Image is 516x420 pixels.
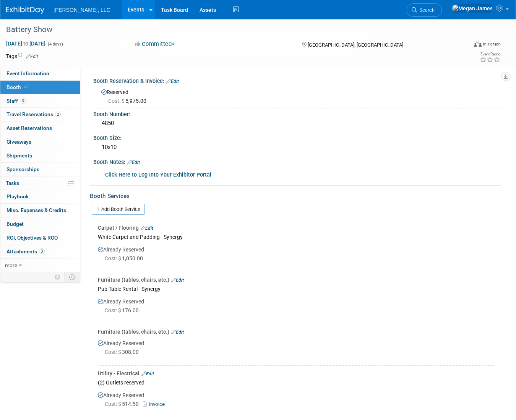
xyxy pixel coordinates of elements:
span: 308.00 [105,349,142,355]
span: Cost: $ [105,307,122,313]
span: [GEOGRAPHIC_DATA], [GEOGRAPHIC_DATA] [308,42,403,48]
div: Furniture (tables, chairs, etc.) [98,328,495,336]
a: Budget [0,217,80,231]
a: Edit [171,329,184,335]
a: Shipments [0,149,80,162]
div: 10x10 [99,141,495,153]
a: Playbook [0,190,80,203]
span: 2 [55,112,61,117]
span: Shipments [6,152,32,159]
span: more [5,262,17,268]
div: Carpet / Flooring [98,224,495,232]
a: Sponsorships [0,163,80,176]
td: Toggle Event Tabs [65,272,80,282]
a: Misc. Expenses & Credits [0,204,80,217]
a: Tasks [0,177,80,190]
span: Event Information [6,70,49,76]
td: Personalize Event Tab Strip [51,272,65,282]
div: Event Format [428,40,501,51]
span: Booth [6,84,30,90]
div: White Carpet and Padding - Synergy [98,232,495,242]
span: Asset Reservations [6,125,52,131]
span: Cost: $ [108,98,125,104]
div: Pub Table Rental - Synergy [98,284,495,294]
span: 176.00 [105,307,142,313]
a: Edit [141,225,153,231]
span: 3 [20,98,26,104]
a: ROI, Objectives & ROO [0,231,80,245]
span: Search [417,7,435,13]
div: Already Reserved [98,294,495,321]
span: [DATE] [DATE] [6,40,46,47]
span: [PERSON_NAME], LLC [54,7,110,13]
div: Reserved [99,86,495,105]
span: 514.50 [105,401,142,407]
img: Megan James [452,4,493,13]
div: Booth Number: [93,109,501,118]
div: Booth Services [90,192,501,200]
a: Staff3 [0,94,80,108]
span: Budget [6,221,24,227]
a: Event Information [0,67,80,80]
div: Already Reserved [98,388,495,415]
a: Add Booth Service [92,204,145,215]
span: 3 [39,248,45,254]
div: (2) Outlets reserved [98,377,495,388]
a: more [0,259,80,272]
a: Travel Reservations2 [0,108,80,121]
a: Edit [26,54,38,59]
div: Booth Size: [93,132,501,142]
span: Cost: $ [105,401,122,407]
a: Edit [171,277,184,283]
i: Booth reservation complete [24,85,28,89]
a: Search [407,3,442,17]
span: 1,050.00 [105,255,146,261]
a: Attachments3 [0,245,80,258]
div: Battery Show [3,23,459,37]
span: Giveaways [6,139,31,145]
a: Giveaways [0,135,80,149]
a: Edit [166,79,179,84]
a: Edit [127,160,140,165]
img: ExhibitDay [6,6,44,14]
span: Staff [6,98,26,104]
div: 4850 [99,117,495,129]
div: Booth Notes: [93,156,501,166]
span: (4 days) [47,42,63,47]
span: Travel Reservations [6,111,61,117]
div: Already Reserved [98,336,495,363]
div: Utility - Electrical [98,370,495,377]
a: Edit [141,371,154,376]
div: In-Person [483,41,501,47]
div: Booth Reservation & Invoice: [93,75,501,85]
span: Cost: $ [105,255,122,261]
td: Tags [6,52,38,60]
span: 5,975.00 [108,98,149,104]
span: Sponsorships [6,166,39,172]
span: to [22,41,29,47]
div: Already Reserved [98,242,495,269]
span: Playbook [6,193,29,199]
span: Cost: $ [105,349,122,355]
div: Furniture (tables, chairs, etc.) [98,276,495,284]
span: Tasks [6,180,19,186]
a: Asset Reservations [0,122,80,135]
a: Invoice [143,401,168,407]
span: Attachments [6,248,45,255]
a: Click Here to Log Into Your Exhibitor Portal [105,172,211,178]
div: Event Rating [480,52,500,56]
span: ROI, Objectives & ROO [6,235,58,241]
button: Committed [132,40,178,48]
img: Format-Inperson.png [474,41,482,47]
a: Booth [0,81,80,94]
span: Misc. Expenses & Credits [6,207,66,213]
